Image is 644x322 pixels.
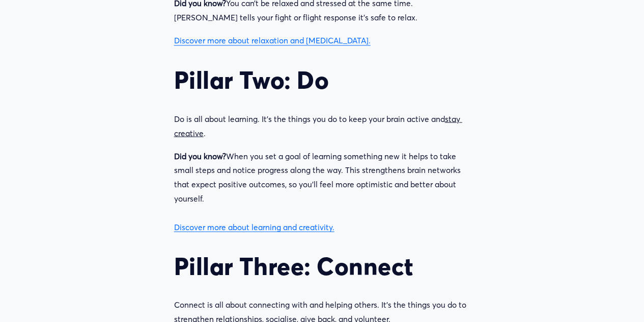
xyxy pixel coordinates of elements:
strong: Did you know? [174,151,226,161]
h2: Pillar Two: Do [174,65,470,94]
h2: Pillar Three: Connect [174,252,470,281]
p: Do is all about learning. It’s the things you do to keep your brain active and . [174,112,470,140]
p: When you set a goal of learning something new it helps to take small steps and notice progress al... [174,149,470,234]
a: Discover more about relaxation and [MEDICAL_DATA]. [174,36,371,45]
span: stay creative [174,114,462,138]
a: Discover more about learning and creativity. [174,222,334,232]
